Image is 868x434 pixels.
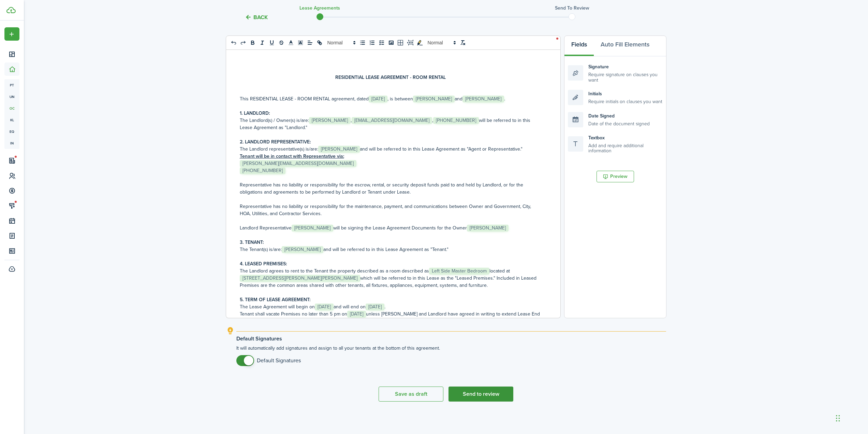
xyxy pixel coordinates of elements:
[358,39,367,47] button: list: bullet
[406,39,415,47] button: pageBreak
[248,39,258,47] button: bold
[299,4,340,12] h3: Lease Agreements
[240,153,344,160] u: Tenant will be in contact with Representative via:
[415,39,425,47] button: toggleMarkYellow: markYellow
[433,117,479,124] span: [PHONE_NUMBER]
[292,225,333,232] span: [PERSON_NAME]
[240,310,542,332] p: Tenant shall vacate Premises no later than 5 pm on unless [PERSON_NAME] and Landlord have agreed ...
[467,225,509,232] span: [PERSON_NAME]
[258,39,267,47] button: italic
[4,137,19,149] a: in
[594,36,656,56] button: Auto Fill Elements
[240,224,542,232] p: Landlord Representative will be signing the Lease Agreement Documents for the Owner
[240,138,311,145] strong: 2. LANDLORD REPRESENTATIVE:
[240,296,310,303] strong: 5. TERM OF LEASE AGREEMENT:
[4,91,19,102] a: un
[352,117,432,124] span: [EMAIL_ADDRESS][DOMAIN_NAME]
[277,39,286,47] button: strike
[386,39,396,47] button: image
[836,408,840,429] div: Drag
[240,160,356,167] span: [PERSON_NAME][EMAIL_ADDRESS][DOMAIN_NAME]
[4,102,19,114] a: oc
[396,39,406,47] button: table-better
[240,303,542,310] p: The Lease Agreement will begin on and will end on .
[240,95,542,102] p: This RESIDENTIAL LEASE - ROOM RENTAL agreement, dated , is between and .
[240,181,542,196] p: Representative has no liability or responsibility for the escrow, rental, or security deposit fun...
[282,246,323,253] span: [PERSON_NAME]
[458,39,468,47] button: clean
[229,39,238,47] button: undo: undo
[226,327,235,335] i: outline
[315,39,324,47] button: link
[366,304,384,310] span: [DATE]
[4,79,19,91] a: pt
[597,171,634,182] button: Preview
[335,74,446,81] strong: RESIDENTIAL LEASE AGREEMENT - ROOM RENTAL
[240,239,264,246] strong: 3. TENANT:
[240,167,285,174] span: [PHONE_NUMBER]
[377,39,386,47] button: list: check
[4,27,19,41] button: Open menu
[236,336,666,342] explanation-title: Default Signatures
[555,4,589,12] h3: Send to review
[347,311,366,318] span: [DATE]
[429,268,489,275] span: Left Side Master Bedroom
[240,203,542,217] p: Representative has no liability or responsibility for the maintenance, payment, and communication...
[6,7,16,13] img: TenantCloud
[367,39,377,47] button: list: ordered
[240,246,542,253] p: The Tenant(s) is/are: and will be referred to in this Lease Agreement as "Tenant."
[369,96,387,102] span: [DATE]
[4,114,19,126] a: kl
[236,345,666,366] explanation-description: It will automatically add signatures and assign to all your tenants at the bottom of this agreement.
[238,39,248,47] button: redo: redo
[240,275,360,282] span: [STREET_ADDRESS][PERSON_NAME][PERSON_NAME]
[754,360,868,434] iframe: Chat Widget
[564,36,594,56] button: Fields
[4,126,19,137] a: eq
[462,96,504,102] span: [PERSON_NAME]
[448,387,513,402] button: Send to review
[240,117,542,131] p: The Landlord(s) / Owner(s) is/are: , , will be referred to in this Lease Agreement as "Landlord."
[245,14,268,21] button: Back
[413,96,455,102] span: [PERSON_NAME]
[240,260,287,267] strong: 4. LEASED PREMISES:
[240,267,542,289] p: The Landlord agrees to rent to the Tenant the property described as a room described as located a...
[379,387,443,402] button: Save as draft
[240,110,270,117] strong: 1. LANDLORD:
[267,39,277,47] button: underline
[315,304,334,310] span: [DATE]
[240,145,542,153] p: The Landlord representative(s) is/are: and will be referred to in this Lease Agreement as "Agent ...
[309,117,351,124] span: [PERSON_NAME]
[318,146,360,153] span: [PERSON_NAME]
